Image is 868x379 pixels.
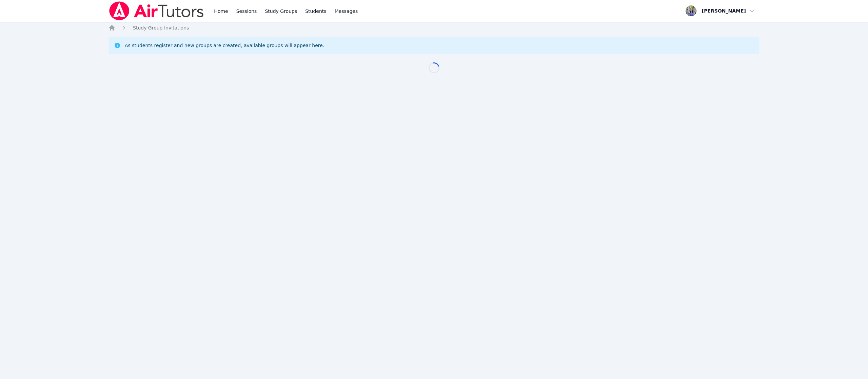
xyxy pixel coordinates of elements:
[133,24,189,31] a: Study Group Invitations
[125,42,324,49] div: As students register and new groups are created, available groups will appear here.
[108,24,759,31] nav: Breadcrumb
[108,1,204,20] img: Air Tutors
[335,8,358,15] span: Messages
[133,25,189,31] span: Study Group Invitations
